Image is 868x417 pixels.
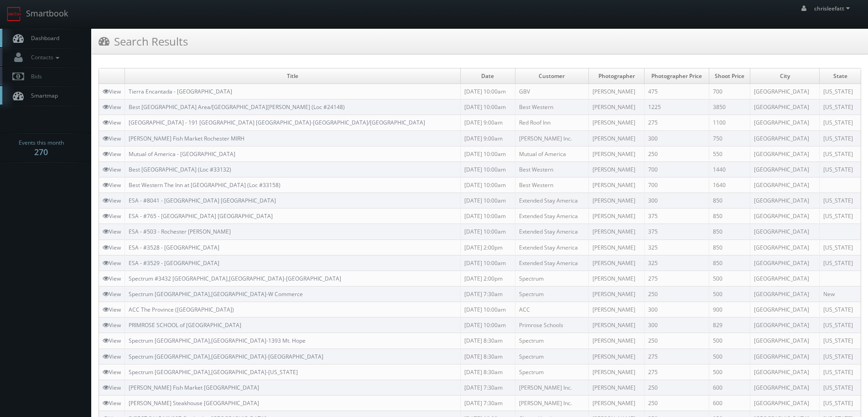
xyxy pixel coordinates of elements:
td: Extended Stay America [515,208,588,224]
td: 500 [709,286,750,302]
a: Best [GEOGRAPHIC_DATA] (Loc #33132) [129,166,231,173]
td: [DATE] 9:00am [461,115,515,130]
td: [DATE] 10:00am [461,224,515,240]
span: Events this month [19,138,64,147]
td: [DATE] 2:00pm [461,240,515,255]
td: [US_STATE] [820,349,861,364]
a: Spectrum [GEOGRAPHIC_DATA],[GEOGRAPHIC_DATA]-[US_STATE] [129,368,298,376]
td: [PERSON_NAME] [588,84,645,99]
td: [US_STATE] [820,364,861,380]
td: Best Western [515,162,588,177]
td: 850 [709,193,750,208]
td: [PERSON_NAME] [588,208,645,224]
td: 1640 [709,177,750,193]
td: 1100 [709,115,750,130]
td: 250 [645,333,709,349]
td: [DATE] 10:00am [461,255,515,271]
a: View [103,321,121,329]
td: 275 [645,349,709,364]
td: [US_STATE] [820,208,861,224]
td: [DATE] 10:00am [461,84,515,99]
td: [GEOGRAPHIC_DATA] [750,115,820,130]
td: Mutual of America [515,146,588,162]
td: 475 [645,84,709,99]
span: Smartmap [26,92,58,99]
td: [GEOGRAPHIC_DATA] [750,193,820,208]
a: View [103,244,121,251]
td: [DATE] 10:00am [461,208,515,224]
td: ACC [515,302,588,318]
td: 750 [709,130,750,146]
td: Best Western [515,99,588,115]
span: Contacts [26,53,62,61]
td: [GEOGRAPHIC_DATA] [750,146,820,162]
td: [US_STATE] [820,318,861,333]
a: View [103,119,121,126]
td: [US_STATE] [820,395,861,411]
td: [DATE] 10:00am [461,318,515,333]
img: smartbook-logo.png [7,7,21,21]
a: View [103,166,121,173]
td: 250 [645,380,709,395]
td: [GEOGRAPHIC_DATA] [750,286,820,302]
a: View [103,259,121,267]
a: View [103,275,121,282]
a: View [103,228,121,235]
td: [DATE] 9:00am [461,130,515,146]
td: [PERSON_NAME] [588,302,645,318]
td: 850 [709,208,750,224]
td: Spectrum [515,271,588,286]
td: 250 [645,286,709,302]
td: 500 [709,364,750,380]
a: View [103,399,121,407]
td: 500 [709,349,750,364]
td: 700 [645,162,709,177]
td: [DATE] 10:00am [461,302,515,318]
td: 250 [645,146,709,162]
td: [DATE] 7:30am [461,395,515,411]
td: [GEOGRAPHIC_DATA] [750,380,820,395]
td: 900 [709,302,750,318]
td: 300 [645,318,709,333]
td: 600 [709,395,750,411]
td: 1440 [709,162,750,177]
td: [PERSON_NAME] [588,271,645,286]
td: Spectrum [515,286,588,302]
td: [US_STATE] [820,380,861,395]
td: 275 [645,364,709,380]
td: [DATE] 10:00am [461,162,515,177]
td: [PERSON_NAME] [588,240,645,255]
td: [GEOGRAPHIC_DATA] [750,208,820,224]
a: View [103,353,121,360]
td: [US_STATE] [820,162,861,177]
td: [GEOGRAPHIC_DATA] [750,255,820,271]
a: ESA - #3529 - [GEOGRAPHIC_DATA] [129,259,219,267]
td: Extended Stay America [515,224,588,240]
td: Red Roof Inn [515,115,588,130]
a: Spectrum [GEOGRAPHIC_DATA],[GEOGRAPHIC_DATA]-W Commerce [129,290,303,298]
td: [GEOGRAPHIC_DATA] [750,364,820,380]
td: [PERSON_NAME] [588,193,645,208]
td: 500 [709,271,750,286]
a: PRIMROSE SCHOOL of [GEOGRAPHIC_DATA] [129,321,241,329]
td: 375 [645,208,709,224]
td: [PERSON_NAME] [588,130,645,146]
a: View [103,150,121,158]
a: Best Western The Inn at [GEOGRAPHIC_DATA] (Loc #33158) [129,181,281,189]
a: View [103,384,121,391]
td: [PERSON_NAME] Inc. [515,380,588,395]
a: ESA - #503 - Rochester [PERSON_NAME] [129,228,231,235]
a: View [103,306,121,313]
td: [PERSON_NAME] [588,349,645,364]
td: [GEOGRAPHIC_DATA] [750,395,820,411]
a: [PERSON_NAME] Fish Market [GEOGRAPHIC_DATA] [129,384,259,391]
td: [PERSON_NAME] [588,99,645,115]
td: 850 [709,240,750,255]
td: [PERSON_NAME] [588,255,645,271]
td: Spectrum [515,349,588,364]
td: [GEOGRAPHIC_DATA] [750,349,820,364]
td: [GEOGRAPHIC_DATA] [750,99,820,115]
td: [US_STATE] [820,255,861,271]
a: View [103,368,121,376]
td: [US_STATE] [820,99,861,115]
